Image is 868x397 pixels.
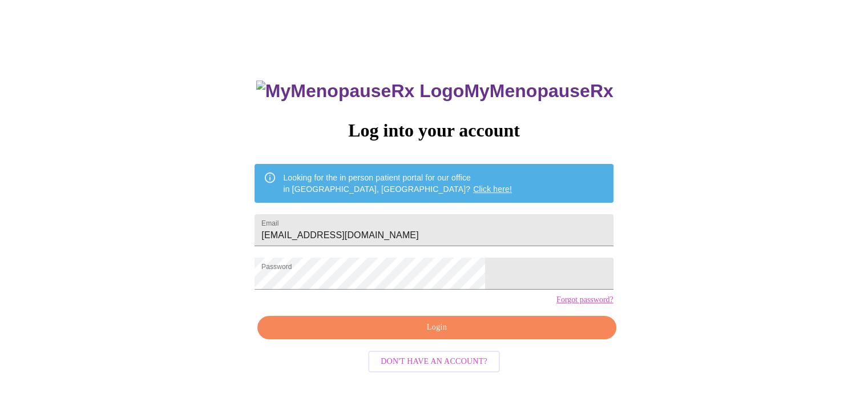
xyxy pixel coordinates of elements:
[381,355,487,369] span: Don't have an account?
[256,81,464,102] img: MyMenopauseRx Logo
[271,320,603,335] span: Login
[473,185,512,194] a: Click here!
[368,351,500,373] button: Don't have an account?
[283,167,512,199] div: Looking for the in person patient portal for our office in [GEOGRAPHIC_DATA], [GEOGRAPHIC_DATA]?
[556,295,613,304] a: Forgot password?
[365,355,503,365] a: Don't have an account?
[255,120,613,141] h3: Log into your account
[257,316,616,339] button: Login
[256,81,613,102] h3: MyMenopauseRx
